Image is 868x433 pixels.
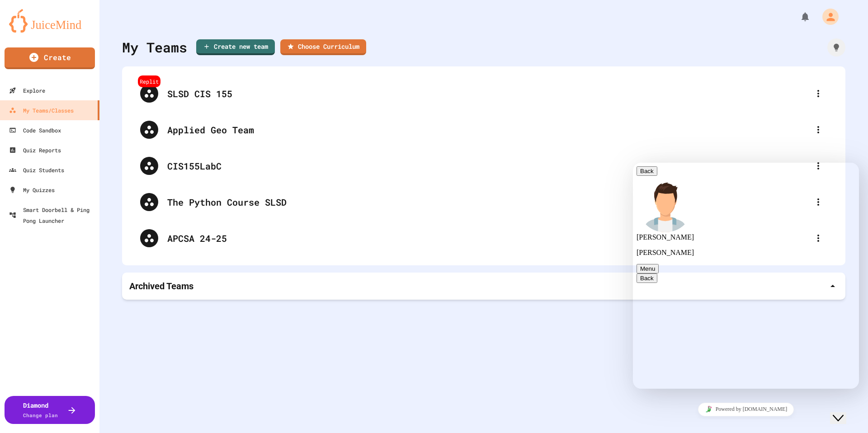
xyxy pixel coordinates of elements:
div: Code Sandbox [9,125,61,136]
div: Applied Geo Team [131,112,836,148]
div: Diamond [23,400,58,419]
div: My Teams/Classes [9,105,74,116]
a: Create [5,47,95,69]
p: Archived Teams [129,280,193,292]
div: Quiz Reports [9,145,61,155]
div: My Teams [122,37,187,57]
div: APCSA 24-25 [167,231,809,245]
div: Quiz Students [9,165,64,175]
div: SLSD CIS 155 [167,87,809,100]
div: Replit [138,75,160,87]
div: CIS155LabC [131,148,836,184]
div: Explore [9,85,45,96]
div: My Quizzes [9,184,55,195]
iframe: chat widget [633,163,859,389]
iframe: chat widget [830,397,859,424]
span: Change plan [23,412,58,419]
button: DiamondChange plan [5,396,95,424]
div: Smart Doorbell & Ping Pong Launcher [9,204,96,226]
div: ReplitSLSD CIS 155 [131,75,836,112]
div: My Account [813,6,841,27]
div: My Notifications [783,9,813,24]
div: The Python Course SLSD [167,195,809,209]
a: Create new team [196,39,275,55]
a: Choose Curriculum [280,39,366,55]
div: How it works [827,38,845,56]
img: logo-orange.svg [9,9,90,33]
div: Applied Geo Team [167,123,809,136]
iframe: chat widget [633,399,859,419]
div: CIS155LabC [167,159,809,173]
div: The Python Course SLSD [131,184,836,220]
div: APCSA 24-25 [131,220,836,256]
